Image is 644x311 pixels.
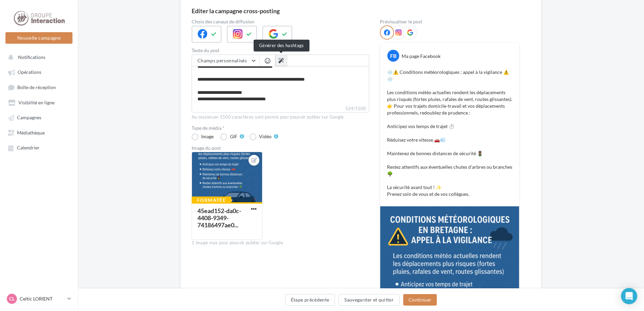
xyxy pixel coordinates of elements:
div: Open Intercom Messenger [621,288,637,304]
div: Prévisualiser le post [380,19,519,24]
a: Visibilité en ligne [4,96,74,108]
div: Formatée [192,196,231,204]
a: CL Celtic LORIENT [5,292,72,305]
div: Image du post [192,146,369,150]
button: Champs personnalisés [192,55,259,66]
button: Étape précédente [285,294,335,306]
span: Opérations [18,69,41,75]
button: Sauvegarder et quitter [339,294,400,306]
div: 1 image max pour pouvoir publier sur Google [192,240,369,246]
a: Campagnes [4,111,74,123]
div: Image [201,134,214,139]
label: Texte du post [192,48,369,53]
a: Calendrier [4,141,74,153]
span: Boîte de réception [17,84,56,90]
div: FB [387,50,399,62]
div: Ma page Facebook [402,53,441,60]
div: Editer la campagne cross-posting [192,8,280,14]
div: Vidéo [259,134,272,139]
p: Celtic LORIENT [20,295,65,302]
a: Opérations [4,66,74,78]
div: 45ead152-da0c-4408-9349-74186497ae0... [197,207,241,229]
span: Champs personnalisés [197,58,247,63]
div: GIF [230,134,237,139]
a: Médiathèque [4,126,74,139]
label: 524/1500 [192,105,369,112]
button: Nouvelle campagne [5,32,72,44]
div: Générer des hashtags [254,40,309,51]
button: Continuer [403,294,437,306]
div: Au maximum 1500 caractères sont permis pour pouvoir publier sur Google [192,114,369,120]
span: CL [9,295,15,302]
span: Visibilité en ligne [18,100,55,105]
span: Campagnes [17,115,41,121]
a: Boîte de réception [4,81,74,94]
label: Type de média * [192,126,369,130]
span: Médiathèque [17,130,45,136]
label: Choix des canaux de diffusion [192,19,369,24]
p: 🌧️⚠️ Conditions météorologiques : appel à la vigilance ⚠️🌧️ Les conditions météo actuelles renden... [387,69,512,198]
span: Notifications [18,54,45,60]
span: Calendrier [17,145,40,151]
button: Notifications [4,51,71,63]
